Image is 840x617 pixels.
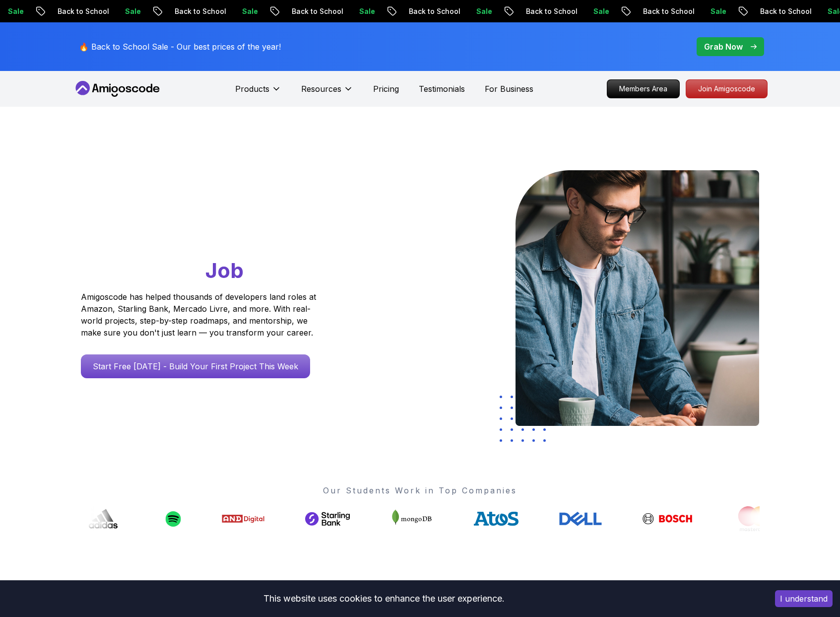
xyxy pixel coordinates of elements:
p: Sale [579,6,610,16]
p: Sale [344,6,376,16]
h1: Go From Learning to Hired: Master Java, Spring Boot & Cloud Skills That Get You the [81,170,354,285]
a: Members Area [607,79,680,98]
a: Pricing [373,83,399,95]
a: Join Amigoscode [686,79,768,98]
p: Back to School [628,6,696,16]
p: Sale [696,6,727,16]
button: Products [235,83,281,103]
p: Back to School [394,6,461,16]
button: Accept cookies [775,590,833,607]
p: 🔥 Back to School Sale - Our best prices of the year! [79,41,281,53]
p: Our Students Work in Top Companies [81,484,760,496]
p: Sale [461,6,493,16]
p: Back to School [745,6,813,16]
p: Back to School [511,6,579,16]
p: Back to School [43,6,110,16]
p: Join Amigoscode [686,80,767,98]
p: Sale [110,6,142,16]
p: Amigoscode has helped thousands of developers land roles at Amazon, Starling Bank, Mercado Livre,... [81,291,319,339]
span: Job [205,258,244,283]
p: Members Area [607,80,679,98]
p: Back to School [160,6,227,16]
p: Back to School [277,6,344,16]
p: Products [235,83,269,95]
img: hero [516,170,759,426]
p: Sale [227,6,259,16]
div: This website uses cookies to enhance the user experience. [7,588,760,610]
button: Resources [301,83,353,103]
p: Resources [301,83,341,95]
a: Start Free [DATE] - Build Your First Project This Week [81,354,310,378]
a: Testimonials [419,83,465,95]
a: For Business [485,83,533,95]
p: Grab Now [704,41,743,53]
